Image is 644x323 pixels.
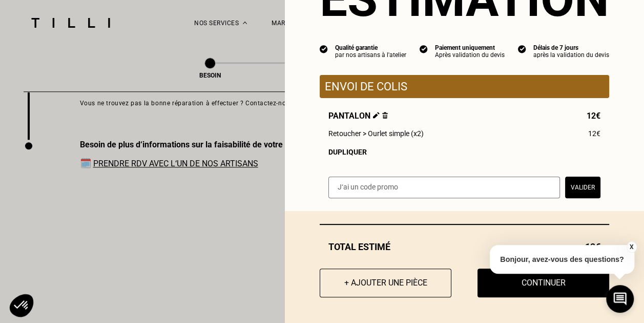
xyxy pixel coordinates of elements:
[490,245,634,274] p: Bonjour, avez-vous des questions?
[320,241,609,252] div: Total estimé
[320,44,328,53] img: icon list info
[477,269,609,297] button: Continuer
[420,44,428,53] img: icon list info
[328,177,560,198] input: J‘ai un code promo
[373,112,380,119] img: Éditer
[335,44,406,51] div: Qualité garantie
[587,111,600,121] span: 12€
[320,269,451,297] button: + Ajouter une pièce
[328,111,388,121] span: Pantalon
[533,44,609,51] div: Délais de 7 jours
[382,112,388,119] img: Supprimer
[328,148,600,156] div: Dupliquer
[328,129,424,138] span: Retoucher > Ourlet simple (x2)
[588,129,600,138] span: 12€
[565,177,600,198] button: Valider
[626,241,636,253] button: X
[325,80,604,93] p: Envoi de colis
[518,44,526,53] img: icon list info
[435,44,505,51] div: Paiement uniquement
[533,51,609,59] div: après la validation du devis
[435,51,505,59] div: Après validation du devis
[335,51,406,59] div: par nos artisans à l'atelier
